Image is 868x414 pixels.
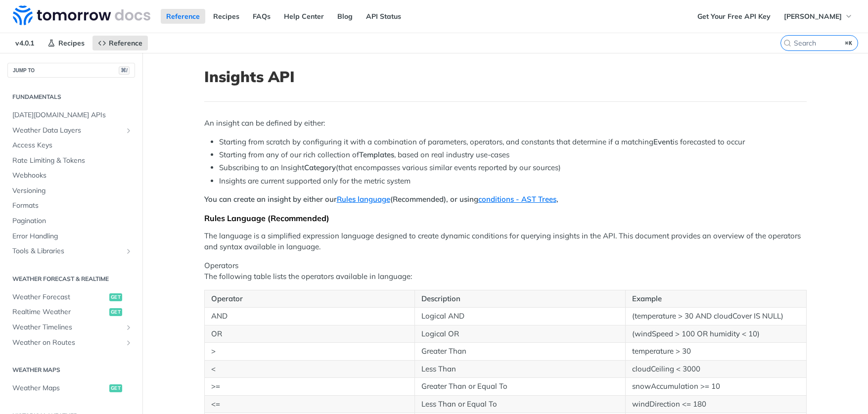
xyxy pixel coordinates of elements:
td: Less Than [415,360,626,378]
strong: Templates [359,150,394,159]
td: (temperature > 30 AND cloudCover IS NULL) [626,308,806,325]
th: Description [415,290,626,308]
li: Insights are current supported only for the metric system [219,176,807,187]
a: Formats [7,198,135,213]
span: [PERSON_NAME] [784,12,842,21]
span: Weather on Routes [12,338,122,348]
th: Operator [204,290,415,308]
span: Recipes [58,39,85,47]
td: Logical OR [415,325,626,343]
span: get [109,308,122,316]
span: v4.0.1 [10,36,40,50]
a: Pagination [7,214,135,229]
button: [PERSON_NAME] [778,9,858,24]
a: Reference [161,9,205,24]
td: Greater Than [415,343,626,361]
td: cloudCeiling < 3000 [626,360,806,378]
span: Pagination [12,216,133,226]
td: Greater Than or Equal To [415,378,626,396]
span: Weather Maps [12,383,107,393]
h2: Weather Forecast & realtime [7,275,135,283]
h2: Fundamentals [7,92,135,101]
td: Less Than or Equal To [415,395,626,413]
span: [DATE][DOMAIN_NAME] APIs [12,110,133,120]
a: Reference [92,36,148,50]
a: Rate Limiting & Tokens [7,153,135,168]
a: API Status [361,9,407,24]
td: snowAccumulation >= 10 [626,378,806,396]
h2: Weather Maps [7,366,135,374]
img: Tomorrow.io Weather API Docs [13,5,150,25]
a: Blog [332,9,358,24]
a: Error Handling [7,229,135,244]
a: Get Your Free API Key [692,9,776,24]
li: Starting from scratch by configuring it with a combination of parameters, operators, and constant... [219,137,807,148]
svg: Search [783,39,791,47]
div: Rules Language (Recommended) [204,213,807,223]
span: Weather Data Layers [12,126,122,136]
td: <= [204,395,415,413]
span: get [109,384,122,392]
td: windDirection <= 180 [626,395,806,413]
p: The language is a simplified expression language designed to create dynamic conditions for queryi... [204,230,807,253]
strong: Event [653,137,673,146]
th: Example [626,290,806,308]
a: Webhooks [7,168,135,183]
a: Weather Mapsget [7,381,135,396]
span: ⌘/ [119,66,130,75]
a: Weather on RoutesShow subpages for Weather on Routes [7,335,135,350]
button: JUMP TO⌘/ [7,63,135,78]
span: Rate Limiting & Tokens [12,156,133,166]
a: Recipes [42,36,90,50]
button: Show subpages for Weather Data Layers [125,127,133,135]
td: AND [204,308,415,325]
td: Logical AND [415,308,626,325]
a: Access Keys [7,138,135,153]
span: Weather Forecast [12,292,107,302]
a: Weather Forecastget [7,290,135,305]
h1: Insights API [204,68,807,86]
li: Starting from any of our rich collection of , based on real industry use-cases [219,149,807,161]
li: Subscribing to an Insight (that encompasses various similar events reported by our sources) [219,162,807,174]
button: Show subpages for Weather Timelines [125,323,133,331]
a: Versioning [7,184,135,198]
span: get [109,293,122,301]
span: Tools & Libraries [12,246,122,256]
a: Tools & LibrariesShow subpages for Tools & Libraries [7,244,135,259]
td: (windSpeed > 100 OR humidity < 10) [626,325,806,343]
strong: Category [304,163,336,172]
span: Access Keys [12,140,133,150]
a: Recipes [208,9,245,24]
a: Rules language [337,194,390,204]
td: < [204,360,415,378]
a: Weather Data LayersShow subpages for Weather Data Layers [7,123,135,138]
p: An insight can be defined by either: [204,118,807,129]
td: OR [204,325,415,343]
a: Help Center [278,9,329,24]
a: FAQs [247,9,276,24]
span: Weather Timelines [12,322,122,332]
span: Webhooks [12,171,133,181]
td: temperature > 30 [626,343,806,361]
kbd: ⌘K [843,38,855,48]
a: conditions - AST Trees [478,194,556,204]
span: Realtime Weather [12,307,107,317]
a: Weather TimelinesShow subpages for Weather Timelines [7,320,135,335]
span: Reference [109,39,142,47]
span: Error Handling [12,231,133,241]
button: Show subpages for Weather on Routes [125,339,133,347]
td: >= [204,378,415,396]
span: Formats [12,201,133,211]
strong: You can create an insight by either our (Recommended), or using , [204,194,558,204]
td: > [204,343,415,361]
span: Versioning [12,186,133,196]
a: Realtime Weatherget [7,305,135,320]
button: Show subpages for Tools & Libraries [125,247,133,255]
p: Operators The following table lists the operators available in language: [204,260,807,282]
a: [DATE][DOMAIN_NAME] APIs [7,108,135,123]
